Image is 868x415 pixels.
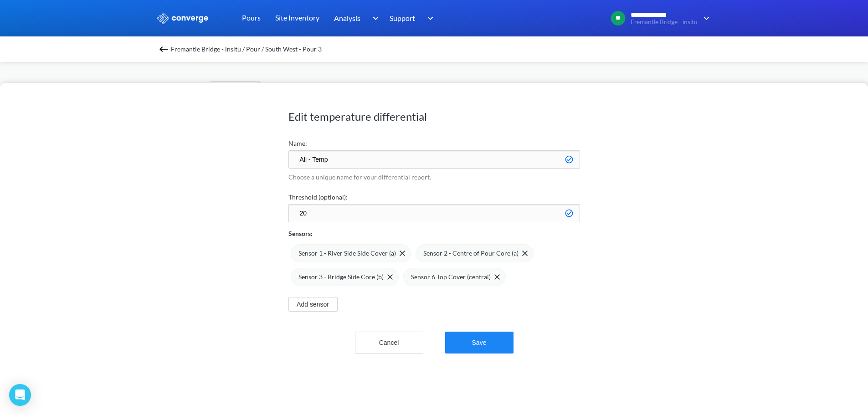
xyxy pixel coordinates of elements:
[334,12,360,24] span: Analysis
[400,251,405,256] img: close-icon.svg
[494,274,500,280] img: close-icon.svg
[288,150,580,169] input: Eg. TempDiff Deep Pour Basement C1sX
[171,43,322,56] span: Fremantle Bridge - insitu / Pour / South West - Pour 3
[411,272,491,282] span: Sensor 6 Top Cover (central)
[522,251,528,256] img: close-icon.svg
[288,172,580,182] p: Choose a unique name for your differential report.
[288,109,580,124] h1: Edit temperature differential
[288,297,338,312] button: Add sensor
[355,332,423,354] button: Cancel
[298,272,384,282] span: Sensor 3 - Bridge Side Core (b)
[390,12,415,24] span: Support
[298,248,396,258] span: Sensor 1 - River Side Side Cover (a)
[288,229,313,239] p: Sensors:
[288,138,580,149] label: Name:
[366,13,381,24] img: downArrow.svg
[631,19,698,26] span: Fremantle Bridge - insitu
[288,204,580,222] input: Eg. 28°C
[445,332,514,354] button: Save
[698,13,712,24] img: downArrow.svg
[423,248,519,258] span: Sensor 2 - Centre of Pour Core (a)
[158,44,169,55] img: backspace.svg
[9,384,31,406] div: Open Intercom Messenger
[156,12,209,24] img: logo_ewhite.svg
[288,192,580,202] label: Threshold (optional):
[387,274,393,280] img: close-icon.svg
[421,13,436,24] img: downArrow.svg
